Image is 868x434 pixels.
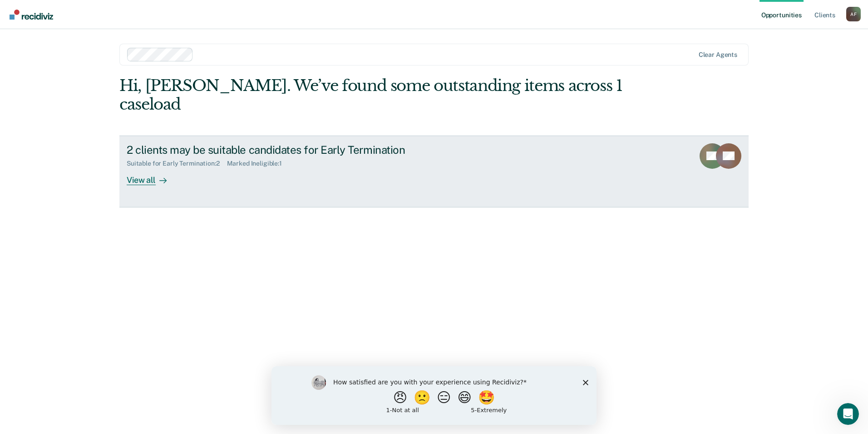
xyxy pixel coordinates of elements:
iframe: Intercom live chat [837,403,859,425]
div: Marked Ineligible : 1 [227,160,289,167]
div: View all [127,167,178,185]
div: Clear agents [699,51,737,59]
a: 2 clients may be suitable candidates for Early TerminationSuitable for Early Termination:2Marked ... [119,136,749,207]
div: 2 clients may be suitable candidates for Early Termination [127,143,445,156]
div: Suitable for Early Termination : 2 [127,160,227,167]
iframe: Survey by Kim from Recidiviz [271,366,597,425]
div: A F [846,7,861,21]
img: Recidiviz [10,10,53,20]
button: Profile dropdown button [846,7,861,21]
div: Hi, [PERSON_NAME]. We’ve found some outstanding items across 1 caseload [119,76,623,114]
